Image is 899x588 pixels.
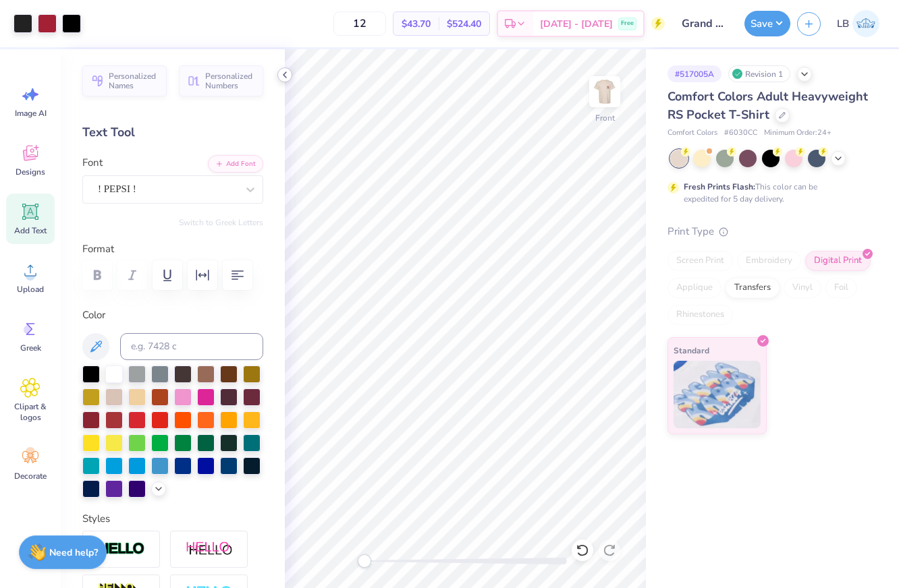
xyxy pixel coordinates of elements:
[82,241,263,257] label: Format
[668,251,733,271] div: Screen Print
[333,11,386,36] input: – –
[724,127,757,139] span: # 6030CC
[805,251,871,271] div: Digital Print
[8,401,53,423] span: Clipart & logos
[784,278,821,298] div: Vinyl
[674,343,709,357] span: Standard
[737,251,801,271] div: Embroidery
[837,16,849,32] span: LB
[674,361,761,428] img: Standard
[831,10,886,37] a: LB
[358,554,371,568] div: Accessibility label
[447,17,481,31] span: $524.40
[668,88,868,123] span: Comfort Colors Adult Heavyweight RS Pocket T-Shirt
[668,127,717,139] span: Comfort Colors
[15,108,47,119] span: Image AI
[668,224,872,239] div: Print Type
[668,305,733,325] div: Rhinestones
[744,11,790,36] button: Save
[205,71,255,90] span: Personalized Numbers
[14,225,47,236] span: Add Text
[49,546,98,559] strong: Need help?
[825,278,857,298] div: Foil
[82,307,263,323] label: Color
[179,217,263,228] button: Switch to Greek Letters
[726,278,780,298] div: Transfers
[16,167,45,177] span: Designs
[591,78,618,105] img: Front
[684,181,755,192] strong: Fresh Prints Flash:
[621,19,634,28] span: Free
[540,17,613,31] span: [DATE] - [DATE]
[17,284,44,295] span: Upload
[98,541,145,557] img: Stroke
[179,65,263,96] button: Personalized Numbers
[728,65,790,82] div: Revision 1
[208,155,263,173] button: Add Font
[14,471,47,481] span: Decorate
[82,511,110,527] label: Styles
[595,112,615,124] div: Front
[82,65,167,96] button: Personalized Names
[668,65,721,82] div: # 517005A
[82,123,263,142] div: Text Tool
[186,541,233,558] img: Shadow
[852,10,879,37] img: Laken Brown
[668,278,721,298] div: Applique
[672,10,738,37] input: Untitled Design
[402,17,431,31] span: $43.70
[120,333,263,360] input: e.g. 7428 c
[20,343,41,353] span: Greek
[684,181,850,205] div: This color can be expedited for 5 day delivery.
[764,127,832,139] span: Minimum Order: 24 +
[82,155,103,171] label: Font
[109,71,159,90] span: Personalized Names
